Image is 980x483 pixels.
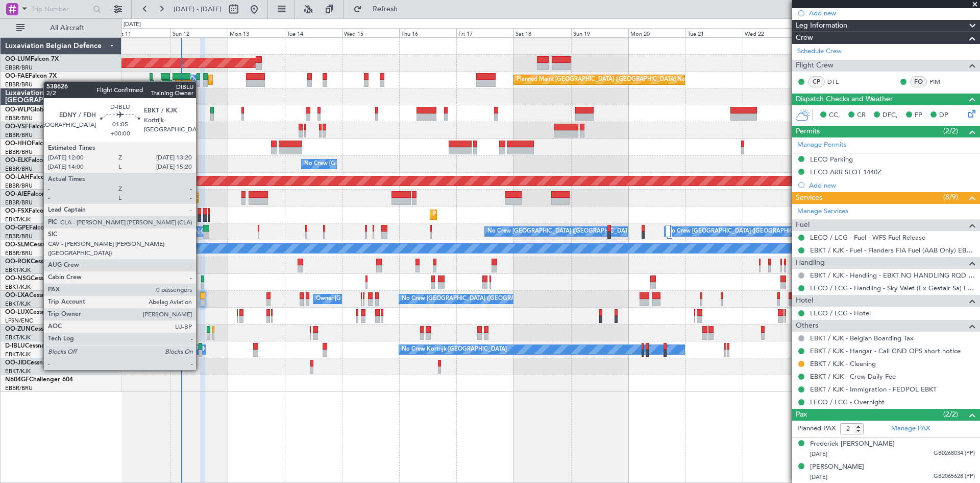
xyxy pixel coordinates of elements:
span: FP [915,110,922,121]
a: OO-LAHFalcon 7X [5,174,58,180]
span: (2/2) [943,409,958,420]
span: Refresh [364,6,407,13]
a: OO-FSXFalcon 7X [5,208,57,214]
span: OO-LUM [5,56,31,62]
a: EBKT / KJK - Immigration - FEDPOL EBKT [810,385,937,394]
a: OO-ROKCessna Citation CJ4 [5,259,87,265]
a: OO-ELKFalcon 8X [5,157,56,164]
a: EBBR/BRU [5,233,33,240]
span: (2/2) [943,126,958,136]
span: OO-FSX [5,208,29,214]
a: EBBR/BRU [5,114,33,122]
a: EBBR/BRU [5,249,33,257]
span: Dispatch Checks and Weather [796,94,893,105]
a: OO-FAEFalcon 7X [5,73,57,79]
button: All Aircraft [11,20,111,36]
div: Planned Maint Melsbroek Air Base [211,72,301,87]
div: Add new [809,9,975,17]
a: D-IBLUCessna Citation M2 [5,343,80,349]
div: No Crew Kortrijk-[GEOGRAPHIC_DATA] [402,342,507,357]
span: All Aircraft [27,25,108,32]
span: DP [939,110,948,121]
div: Planned Maint [GEOGRAPHIC_DATA] ([GEOGRAPHIC_DATA]) [85,190,246,205]
a: OO-LUMFalcon 7X [5,56,59,62]
span: Leg Information [796,20,847,32]
div: Sat 11 [113,28,170,37]
a: LECO / LCG - Handling - Sky Valet (Ex Gestair Sa) LECO / LCG [810,284,975,292]
a: EBKT/KJK [5,283,31,291]
a: OO-LXACessna Citation CJ4 [5,292,86,298]
a: LECO / LCG - Overnight [810,398,885,406]
a: EBKT / KJK - Fuel - Flanders FIA Fuel (AAB Only) EBKT / KJK [810,246,975,255]
span: GB0268034 (PP) [934,449,975,458]
div: No Crew [GEOGRAPHIC_DATA] ([GEOGRAPHIC_DATA] National) [116,224,287,239]
button: Refresh [349,1,410,17]
a: EBBR/BRU [5,199,33,206]
a: Manage Permits [797,140,847,150]
span: Fuel [796,219,810,231]
a: EBKT/KJK [5,367,31,375]
a: EBBR/BRU [5,384,33,392]
span: OO-LXA [5,292,29,298]
a: OO-SLMCessna Citation XLS [5,242,86,248]
div: Fri 17 [456,28,513,37]
span: OO-ROK [5,259,31,265]
div: FO [910,76,927,87]
div: Frederiek [PERSON_NAME] [810,439,895,449]
a: OO-WLPGlobal 5500 [5,107,65,113]
a: OO-AIEFalcon 7X [5,191,55,197]
a: OO-NSGCessna Citation CJ4 [5,275,87,282]
a: OO-JIDCessna CJ1 525 [5,360,71,366]
div: Planned Maint Kortrijk-[GEOGRAPHIC_DATA] [433,207,552,222]
span: OO-GPE [5,225,29,231]
div: Sat 18 [513,28,571,37]
a: OO-HHOFalcon 8X [5,141,60,147]
a: EBKT/KJK [5,334,31,341]
a: EBKT / KJK - Hangar - Call GND OPS short notice [810,347,961,355]
span: CC, [829,110,840,121]
div: Planned Maint [GEOGRAPHIC_DATA] ([GEOGRAPHIC_DATA] National) [517,72,701,87]
a: EBKT/KJK [5,351,31,358]
a: OO-GPEFalcon 900EX EASy II [5,225,90,231]
span: N604GF [5,377,29,383]
a: EBBR/BRU [5,64,33,72]
a: EBKT/KJK [5,300,31,308]
a: LFSN/ENC [5,317,33,325]
div: No Crew [GEOGRAPHIC_DATA] ([GEOGRAPHIC_DATA] National) [304,156,475,172]
span: OO-ELK [5,157,28,164]
div: Sun 19 [571,28,628,37]
div: Wed 15 [342,28,399,37]
div: Mon 13 [228,28,285,37]
span: OO-AIE [5,191,27,197]
span: [DATE] [810,450,827,458]
span: Hotel [796,295,813,307]
span: CR [857,110,866,121]
span: OO-NSG [5,275,31,282]
span: Others [796,320,818,332]
a: EBBR/BRU [5,81,33,88]
a: EBBR/BRU [5,148,33,156]
a: EBKT / KJK - Cleaning [810,359,876,368]
a: OO-VSFFalcon 8X [5,124,57,130]
a: LECO / LCG - Hotel [810,309,871,317]
div: No Crew [GEOGRAPHIC_DATA] ([GEOGRAPHIC_DATA] National) [402,291,573,307]
a: EBBR/BRU [5,131,33,139]
span: Pax [796,409,807,421]
span: DFC, [883,110,898,121]
span: OO-WLP [5,107,30,113]
span: OO-VSF [5,124,29,130]
span: (8/9) [943,192,958,202]
a: OO-ZUNCessna Citation CJ4 [5,326,87,332]
input: Trip Number [31,2,90,17]
div: Tue 21 [685,28,743,37]
div: LECO ARR SLOT 1440Z [810,168,881,176]
span: OO-SLM [5,242,30,248]
label: Planned PAX [797,424,836,434]
div: Tue 14 [285,28,342,37]
div: CP [808,76,825,87]
a: EBKT / KJK - Crew Daily Fee [810,372,896,381]
div: No Crew [GEOGRAPHIC_DATA] ([GEOGRAPHIC_DATA] National) [667,224,838,239]
span: Flight Crew [796,60,834,72]
span: Handling [796,257,825,269]
div: Add new [809,181,975,190]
